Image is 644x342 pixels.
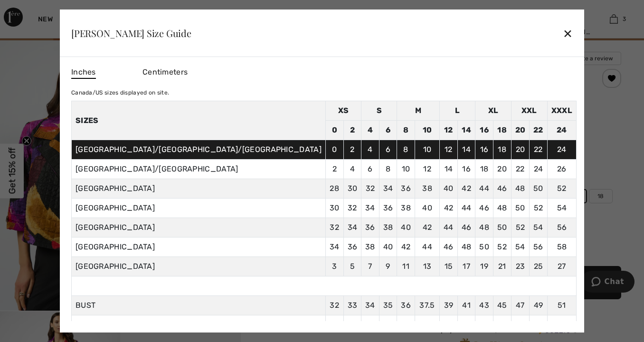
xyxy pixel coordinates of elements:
[497,301,507,310] span: 45
[397,257,415,276] td: 11
[71,88,577,97] div: Canada/US sizes displayed on site.
[457,199,475,218] td: 44
[419,301,435,310] span: 37.5
[547,160,576,179] td: 26
[557,320,567,329] span: 44
[457,218,475,237] td: 46
[547,140,576,160] td: 24
[530,160,548,179] td: 24
[479,320,489,329] span: 36
[71,296,325,315] td: BUST
[366,320,375,329] span: 27
[348,320,357,329] span: 26
[444,301,454,310] span: 39
[493,179,511,199] td: 46
[547,121,576,140] td: 24
[361,199,379,218] td: 34
[493,237,511,257] td: 52
[343,140,361,160] td: 2
[397,140,415,160] td: 8
[325,237,343,257] td: 34
[397,218,415,237] td: 40
[475,199,493,218] td: 46
[365,301,375,310] span: 34
[330,320,339,329] span: 25
[493,257,511,276] td: 21
[440,237,458,257] td: 46
[511,218,530,237] td: 52
[415,237,439,257] td: 44
[534,301,543,310] span: 49
[325,218,343,237] td: 32
[71,66,96,79] span: Inches
[475,218,493,237] td: 48
[22,7,42,15] span: Chat
[440,218,458,237] td: 44
[379,140,397,160] td: 6
[361,160,379,179] td: 6
[71,101,325,140] th: Sizes
[511,237,530,257] td: 54
[516,301,525,310] span: 47
[415,199,439,218] td: 40
[530,218,548,237] td: 54
[397,101,440,121] td: M
[325,101,361,121] td: XS
[457,257,475,276] td: 17
[379,199,397,218] td: 36
[415,257,439,276] td: 13
[475,257,493,276] td: 19
[511,101,547,121] td: XXL
[379,121,397,140] td: 6
[401,301,411,310] span: 36
[457,179,475,199] td: 42
[511,179,530,199] td: 48
[71,179,325,199] td: [GEOGRAPHIC_DATA]
[397,237,415,257] td: 42
[493,140,511,160] td: 18
[415,160,439,179] td: 12
[383,301,393,310] span: 35
[415,179,439,199] td: 38
[325,179,343,199] td: 28
[343,257,361,276] td: 5
[534,320,543,329] span: 42
[71,199,325,218] td: [GEOGRAPHIC_DATA]
[71,160,325,179] td: [GEOGRAPHIC_DATA]/[GEOGRAPHIC_DATA]
[457,160,475,179] td: 16
[348,301,358,310] span: 33
[440,140,458,160] td: 12
[361,179,379,199] td: 32
[497,320,507,329] span: 38
[415,121,439,140] td: 10
[361,257,379,276] td: 7
[397,179,415,199] td: 36
[547,237,576,257] td: 58
[457,121,475,140] td: 14
[547,179,576,199] td: 52
[511,199,530,218] td: 50
[397,121,415,140] td: 8
[511,257,530,276] td: 23
[475,121,493,140] td: 16
[71,237,325,257] td: [GEOGRAPHIC_DATA]
[325,160,343,179] td: 2
[71,315,325,335] td: WAIST
[515,320,525,329] span: 40
[343,121,361,140] td: 2
[397,160,415,179] td: 10
[379,179,397,199] td: 34
[343,218,361,237] td: 34
[547,257,576,276] td: 27
[530,140,548,160] td: 22
[325,121,343,140] td: 0
[475,160,493,179] td: 18
[475,237,493,257] td: 50
[440,199,458,218] td: 42
[325,257,343,276] td: 3
[530,257,548,276] td: 25
[343,179,361,199] td: 30
[415,218,439,237] td: 42
[440,179,458,199] td: 40
[444,320,454,329] span: 32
